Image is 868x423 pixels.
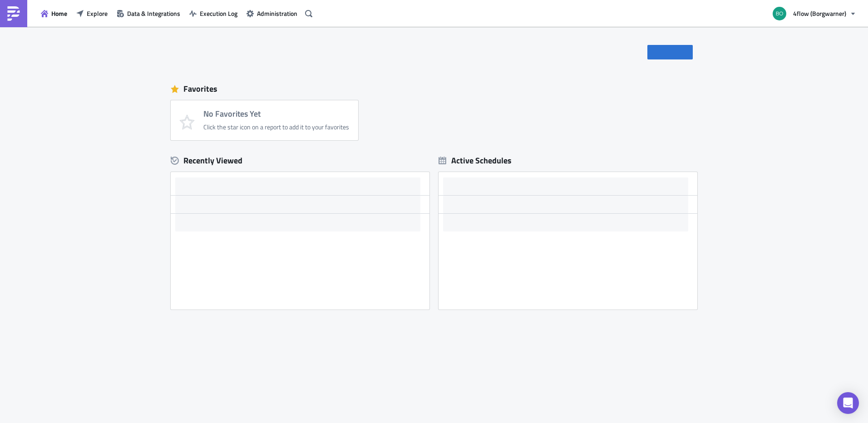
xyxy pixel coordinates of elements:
div: Click the star icon on a report to add it to your favorites [203,123,349,131]
button: Data & Integrations [112,6,185,20]
img: PushMetrics [6,6,21,21]
button: Home [36,6,72,20]
div: Open Intercom Messenger [837,392,859,414]
h4: No Favorites Yet [203,109,349,118]
img: Avatar [772,6,787,21]
span: Execution Log [200,9,237,18]
span: Explore [87,9,108,18]
span: Home [51,9,67,18]
span: Administration [257,9,297,18]
button: Explore [72,6,112,20]
span: 4flow (Borgwarner) [793,9,846,18]
button: 4flow (Borgwarner) [767,4,861,24]
div: Favorites [171,82,697,96]
div: Recently Viewed [171,154,429,167]
span: Data & Integrations [127,9,180,18]
button: Execution Log [185,6,242,20]
div: Active Schedules [439,155,512,166]
button: Administration [242,6,302,20]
